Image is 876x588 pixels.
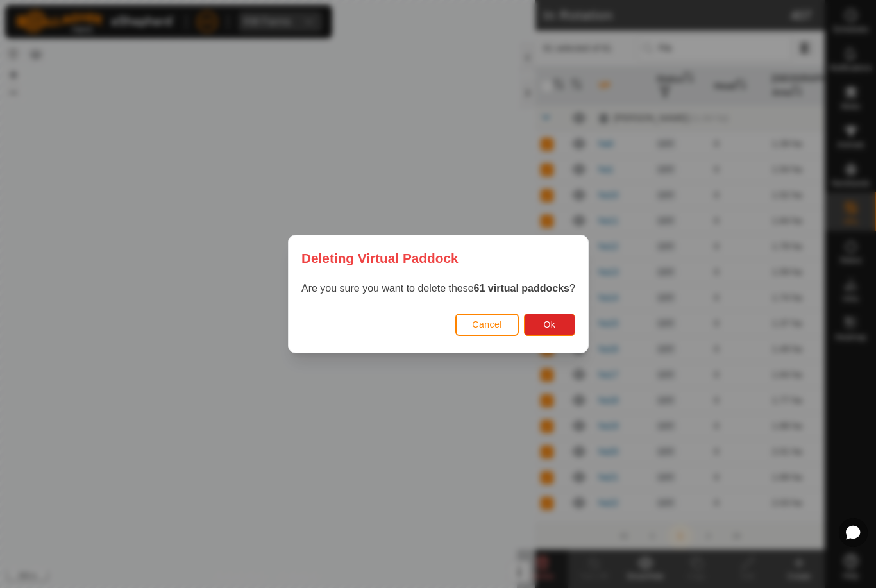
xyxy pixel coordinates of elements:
span: Are you sure you want to delete these ? [301,283,575,294]
button: Ok [523,314,575,336]
span: Cancel [472,319,502,330]
span: Deleting Virtual Paddock [301,248,459,268]
strong: 61 virtual paddocks [473,283,569,294]
span: Ok [543,319,555,330]
button: Cancel [455,314,519,336]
